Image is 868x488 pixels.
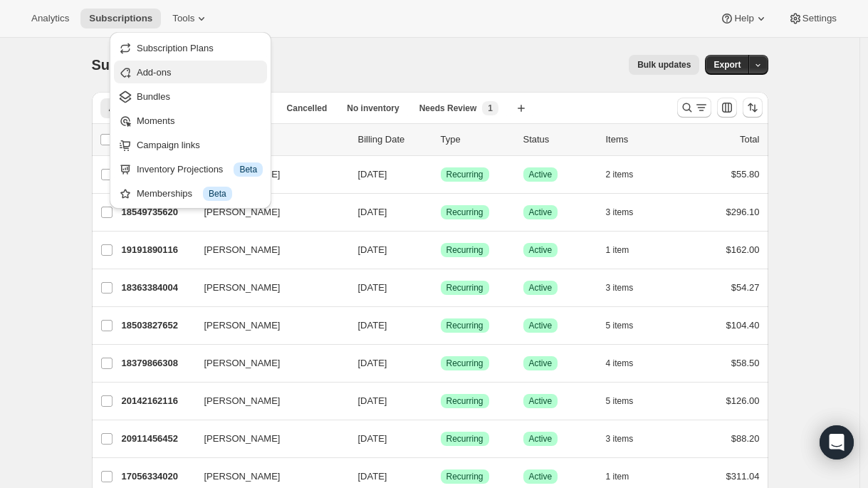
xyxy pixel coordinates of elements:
[92,57,185,73] span: Subscriptions
[358,282,387,293] span: [DATE]
[122,469,193,484] p: 17056334020
[114,36,267,59] button: Subscription Plans
[637,59,691,71] span: Bulk updates
[358,433,387,444] span: [DATE]
[122,432,193,446] p: 20911456452
[731,433,760,444] span: $88.20
[122,429,760,449] div: 20911456452[PERSON_NAME][DATE]SuccessRecurringSuccessActive3 items$88.20
[606,320,634,331] span: 5 items
[114,61,267,83] button: Add-ons
[122,356,193,370] p: 18379866308
[441,133,512,147] div: Type
[114,85,267,108] button: Bundles
[726,207,760,217] span: $296.10
[677,98,711,118] button: Search and filter results
[196,276,338,299] button: [PERSON_NAME]
[358,133,429,147] p: Billing Date
[606,358,634,369] span: 4 items
[705,55,749,75] button: Export
[529,320,553,331] span: Active
[802,13,837,24] span: Settings
[204,394,281,408] span: [PERSON_NAME]
[122,281,193,295] p: 18363384004
[731,169,760,180] span: $55.80
[606,316,649,336] button: 5 items
[606,169,634,180] span: 2 items
[196,427,338,450] button: [PERSON_NAME]
[122,316,760,336] div: 18503827652[PERSON_NAME][DATE]SuccessRecurringSuccessActive5 items$104.40
[196,390,338,412] button: [PERSON_NAME]
[204,318,281,333] span: [PERSON_NAME]
[510,98,533,118] button: Create new view
[114,109,267,132] button: Moments
[122,165,760,185] div: 20039401668[PERSON_NAME][DATE]SuccessRecurringSuccessActive2 items$55.80
[114,157,267,180] button: Inventory Projections
[446,244,483,256] span: Recurring
[196,465,338,488] button: [PERSON_NAME]
[204,356,281,370] span: [PERSON_NAME]
[204,469,281,484] span: [PERSON_NAME]
[23,9,78,28] button: Analytics
[122,353,760,373] div: 18379866308[PERSON_NAME][DATE]SuccessRecurringSuccessActive4 items$58.50
[446,471,483,482] span: Recurring
[347,103,399,114] span: No inventory
[780,9,845,28] button: Settings
[239,164,257,175] span: Beta
[287,103,328,114] span: Cancelled
[137,43,214,53] span: Subscription Plans
[122,240,760,260] div: 19191890116[PERSON_NAME][DATE]SuccessRecurringSuccessActive1 item$162.00
[731,282,760,293] span: $54.27
[122,318,193,333] p: 18503827652
[358,169,387,180] span: [DATE]
[358,207,387,217] span: [DATE]
[606,244,629,256] span: 1 item
[358,320,387,331] span: [DATE]
[606,165,649,185] button: 2 items
[529,433,553,445] span: Active
[606,207,634,218] span: 3 items
[606,429,649,449] button: 3 items
[137,140,200,150] span: Campaign links
[122,243,193,257] p: 19191890116
[529,207,553,218] span: Active
[606,395,634,407] span: 5 items
[743,98,763,118] button: Sort the results
[137,162,263,177] div: Inventory Projections
[606,433,634,445] span: 3 items
[419,103,477,114] span: Needs Review
[488,103,493,114] span: 1
[726,395,760,406] span: $126.00
[529,358,553,369] span: Active
[529,282,553,294] span: Active
[523,133,595,147] p: Status
[89,13,152,24] span: Subscriptions
[726,244,760,255] span: $162.00
[137,187,263,201] div: Memberships
[122,202,760,222] div: 18549735620[PERSON_NAME][DATE]SuccessRecurringSuccessActive3 items$296.10
[606,353,649,373] button: 4 items
[204,243,281,257] span: [PERSON_NAME]
[122,278,760,298] div: 18363384004[PERSON_NAME][DATE]SuccessRecurringSuccessActive3 items$54.27
[606,202,649,222] button: 3 items
[446,207,483,218] span: Recurring
[209,188,226,199] span: Beta
[196,314,338,337] button: [PERSON_NAME]
[114,182,267,204] button: Memberships
[629,55,699,75] button: Bulk updates
[529,244,553,256] span: Active
[711,9,776,28] button: Help
[820,425,854,460] div: Open Intercom Messenger
[358,471,387,482] span: [DATE]
[80,9,161,28] button: Subscriptions
[122,394,193,408] p: 20142162116
[137,115,174,126] span: Moments
[137,67,171,78] span: Add-ons
[717,98,737,118] button: Customize table column order and visibility
[122,133,760,147] div: IDCustomerBilling DateTypeStatusItemsTotal
[529,395,553,407] span: Active
[606,133,677,147] div: Items
[606,391,649,411] button: 5 items
[446,282,483,294] span: Recurring
[204,432,281,446] span: [PERSON_NAME]
[446,395,483,407] span: Recurring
